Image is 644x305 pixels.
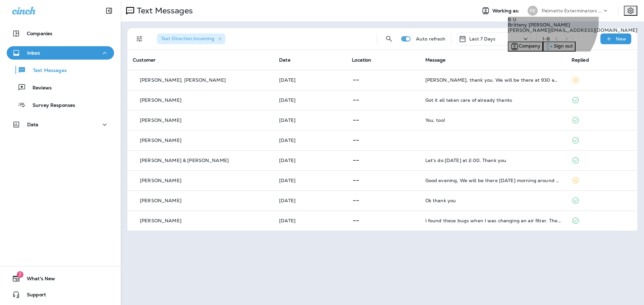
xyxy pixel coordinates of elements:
[511,43,540,51] a: Company
[140,198,181,203] p: [PERSON_NAME]
[416,36,446,42] p: Auto refresh
[542,8,602,13] p: Palmetto Exterminators LLC
[572,57,589,63] span: Replied
[279,198,341,203] p: Aug 26, 2025 02:07 PM
[7,272,114,285] button: 7What's New
[7,98,114,112] button: Survey Responses
[425,198,561,203] div: Ok thank you
[279,138,341,143] p: Aug 28, 2025 12:26 PM
[133,57,156,63] span: Customer
[7,80,114,94] button: Reviews
[279,118,341,123] p: Aug 28, 2025 04:17 PM
[508,27,637,33] p: [PERSON_NAME][EMAIL_ADDRESS][DOMAIN_NAME]
[140,158,229,163] p: [PERSON_NAME] & [PERSON_NAME]
[528,6,538,16] div: PE
[492,8,521,14] span: Working as:
[133,32,146,46] button: Filters
[279,178,341,183] p: Aug 27, 2025 05:26 PM
[425,57,446,63] span: Message
[425,218,561,223] div: I found these bugs when I was changing an air filter. They are dead. Are these termites?
[26,85,52,91] p: Reviews
[554,43,573,49] span: Sign out
[624,6,637,16] button: Settings
[7,63,114,77] button: Text Messages
[508,22,570,27] span: Britteny [PERSON_NAME]
[161,35,214,42] span: Text Direction : Incoming
[519,43,540,49] span: Company
[425,97,561,103] div: Got it all taken care of already thanks
[140,138,181,143] p: [PERSON_NAME]
[382,32,396,46] button: Search Messages
[279,77,341,83] p: Aug 30, 2025 09:38 AM
[140,218,181,223] p: [PERSON_NAME]
[20,276,55,284] span: What's New
[508,17,637,22] div: B U
[27,122,39,127] p: Data
[140,118,181,123] p: [PERSON_NAME]
[279,57,290,63] span: Date
[26,68,67,74] p: Text Messages
[508,42,543,52] button: Company
[279,158,341,163] p: Aug 28, 2025 08:01 AM
[543,42,576,52] button: Sign out
[7,27,114,40] button: Companies
[157,33,225,44] div: Text Direction:Incoming
[469,36,496,42] p: Last 7 Days
[134,6,193,16] p: Text Messages
[508,17,637,36] a: B UBritteny [PERSON_NAME] [PERSON_NAME][EMAIL_ADDRESS][DOMAIN_NAME]
[100,4,118,17] button: Collapse Sidebar
[27,50,40,56] p: Inbox
[425,178,561,183] div: Good evening, We will be there Friday morning around 830 open this up
[7,118,114,131] button: Data
[20,292,46,300] span: Support
[352,57,371,63] span: Location
[7,288,114,301] button: Support
[140,97,181,103] p: [PERSON_NAME]
[140,178,181,183] p: [PERSON_NAME]
[7,46,114,60] button: Inbox
[425,118,561,123] div: You, too!
[26,102,75,109] p: Survey Responses
[425,158,561,163] div: Let's do Friday at 2:00. Thank you
[17,271,23,278] span: 7
[27,31,52,36] p: Companies
[425,77,561,83] div: Jason, thank you. We will be there at 930 am Wednesday to pull all the Tyvek and tape on the firs...
[140,77,226,83] p: [PERSON_NAME], [PERSON_NAME]
[279,97,341,103] p: Aug 29, 2025 03:06 PM
[279,218,341,223] p: Aug 26, 2025 01:59 PM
